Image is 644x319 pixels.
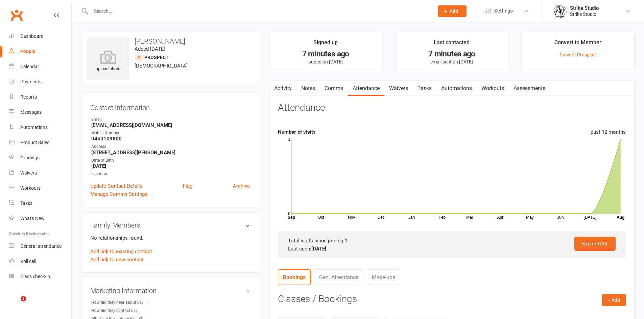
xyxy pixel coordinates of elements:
[20,33,44,39] div: Dashboard
[434,38,470,50] div: Last contacted
[21,296,26,301] span: 1
[9,150,71,165] a: Gradings
[9,254,71,269] a: Roll call
[8,7,25,24] a: Clubworx
[570,5,599,11] div: Strike Studio
[269,81,296,96] a: Activity
[20,243,62,249] div: General attendance
[9,211,71,226] a: What's New
[90,101,250,111] h3: Contact information
[314,269,363,285] a: Gen. Attendance
[20,79,42,84] div: Payments
[87,50,129,73] div: upload photo
[91,150,250,156] strong: [STREET_ADDRESS][PERSON_NAME]
[509,81,550,96] a: Assessments
[559,52,596,57] a: Convert Prospect
[91,308,147,314] div: How did they contact us?
[91,143,250,150] div: Address
[147,308,186,313] strong: -
[20,274,50,279] div: Class check-in
[311,246,326,252] strong: [DATE]
[90,234,250,242] p: No relationships found.
[554,38,601,50] div: Convert to Member
[278,103,325,113] h3: Attendance
[20,94,37,100] div: Reports
[348,81,384,96] a: Attendance
[90,256,144,264] a: Add link to new contact
[553,4,567,18] img: thumb_image1723780799.png
[20,216,45,221] div: What's New
[477,81,509,96] a: Workouts
[233,182,250,190] a: Archive
[20,185,41,191] div: Workouts
[9,181,71,196] a: Workouts
[278,129,316,135] strong: Number of visits
[602,294,626,306] button: + Add
[183,182,192,190] a: Flag
[9,89,71,105] a: Reports
[402,50,502,57] div: 7 minutes ago
[20,170,37,176] div: Waivers
[20,49,35,54] div: People
[9,74,71,89] a: Payments
[91,171,250,177] div: Location
[384,81,413,96] a: Waivers
[20,64,39,69] div: Calendar
[320,81,348,96] a: Comms
[9,165,71,181] a: Waivers
[436,81,477,96] a: Automations
[7,296,23,312] iframe: Intercom live chat
[278,294,626,304] h3: Classes / Bookings
[90,221,250,229] h3: Family Members
[276,59,376,64] p: added on [DATE]
[91,299,147,306] div: How did they hear about us?
[402,59,502,64] p: email sent on [DATE]
[9,239,71,254] a: General attendance kiosk mode
[20,140,49,145] div: Product Sales
[135,46,165,52] time: Added [DATE]
[20,155,40,160] div: Gradings
[9,29,71,44] a: Dashboard
[9,135,71,150] a: Product Sales
[91,122,250,128] strong: [EMAIL_ADDRESS][DOMAIN_NAME]
[413,81,436,96] a: Tasks
[278,269,311,285] a: Bookings
[90,190,147,198] a: Manage Comms Settings
[90,247,152,256] a: Add link to existing contact
[91,136,250,142] strong: 0450109800
[90,182,143,190] a: Update Contact Details
[9,44,71,59] a: People
[367,269,400,285] a: Make-ups
[91,116,250,123] div: Email
[135,63,188,69] span: [DEMOGRAPHIC_DATA]
[288,245,616,253] div: Last seen:
[494,3,513,19] span: Settings
[91,163,250,169] strong: [DATE]
[574,237,616,251] a: Export CSV
[147,300,186,305] strong: -
[288,237,616,245] div: Total visits since joining:
[296,81,320,96] a: Notes
[89,6,429,16] input: Search...
[20,259,36,264] div: Roll call
[20,125,48,130] div: Automations
[570,11,599,17] div: Strike Studio
[276,50,376,57] div: 7 minutes ago
[90,287,250,294] h3: Marketing Information
[313,38,338,50] div: Signed up
[9,269,71,284] a: Class kiosk mode
[450,8,458,14] span: Add
[9,59,71,74] a: Calendar
[9,120,71,135] a: Automations
[20,201,32,206] div: Tasks
[9,105,71,120] a: Messages
[591,128,626,136] div: past 12 months
[91,157,250,164] div: Date of Birth
[438,5,467,17] button: Add
[9,196,71,211] a: Tasks
[87,37,253,45] h3: [PERSON_NAME]
[344,238,348,244] strong: 1
[144,55,169,60] snap: prospect
[91,130,250,136] div: Mobile Number
[20,109,42,115] div: Messages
